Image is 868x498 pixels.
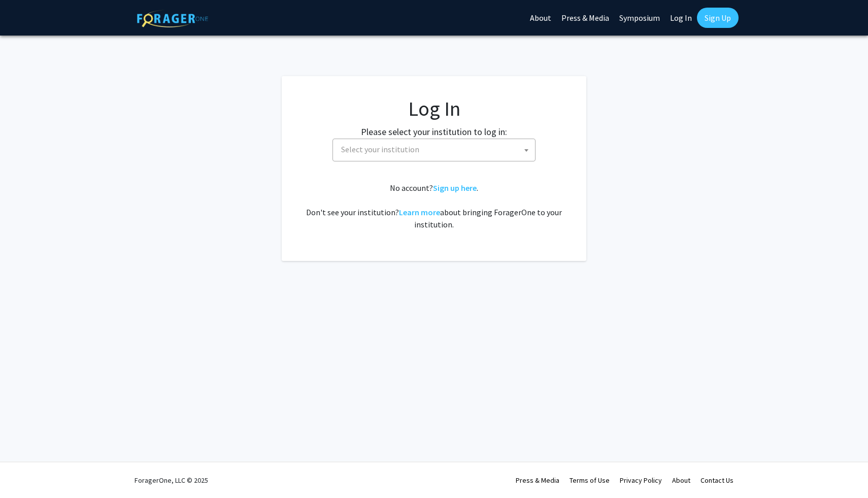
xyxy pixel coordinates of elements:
[433,183,477,193] a: Sign up here
[341,144,419,154] span: Select your institution
[700,476,733,485] a: Contact Us
[620,476,662,485] a: Privacy Policy
[697,8,739,28] a: Sign Up
[302,96,566,121] h1: Log In
[8,452,43,490] iframe: Chat
[570,476,610,485] a: Terms of Use
[399,207,440,217] a: Learn more about bringing ForagerOne to your institution
[137,10,208,27] img: ForagerOne Logo
[135,462,208,498] div: ForagerOne, LLC © 2025
[332,139,536,161] span: Select your institution
[672,476,690,485] a: About
[361,125,507,139] label: Please select your institution to log in:
[302,182,566,230] div: No account? . Don't see your institution? about bringing ForagerOne to your institution.
[337,139,535,160] span: Select your institution
[516,476,559,485] a: Press & Media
